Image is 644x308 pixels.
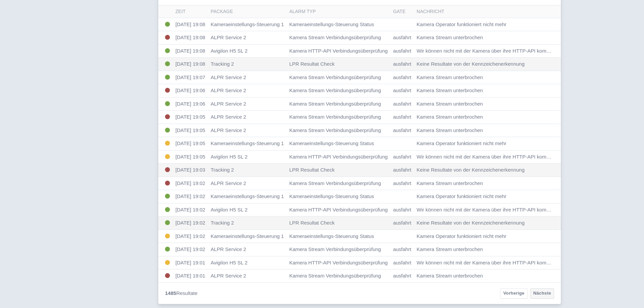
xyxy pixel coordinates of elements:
[208,5,286,18] th: Package
[530,288,554,299] a: Nächste
[211,48,248,54] span: Avigilon H5 SL 2
[393,127,411,133] span: ausfahrt
[289,140,374,146] span: Kameraeinstellungs-Steuerung Status
[211,233,284,239] span: Kameraeinstellungs-Steuerung 1
[393,154,411,160] span: ausfahrt
[211,127,246,133] span: ALPR Service 2
[417,207,572,212] span: Wir können nicht mit der Kamera über ihre HTTP-API kommunizieren.
[175,167,205,173] span: [DATE] 19:03
[175,127,205,133] span: [DATE] 19:05
[211,74,246,80] span: ALPR Service 2
[289,87,381,93] span: Kamera Stream Verbindungsüberprüfung
[211,220,234,226] span: Tracking 2
[393,273,411,279] span: ausfahrt
[289,114,381,120] span: Kamera Stream Verbindungsüberprüfung
[173,5,208,18] th: Zeit
[289,207,388,212] span: Kamera HTTP-API Verbindungsüberprüfung
[289,246,381,252] span: Kamera Stream Verbindungsüberprüfung
[414,5,561,18] th: Nachricht
[289,260,388,265] span: Kamera HTTP-API Verbindungsüberprüfung
[417,48,572,54] span: Wir können nicht mit der Kamera über ihre HTTP-API kommunizieren.
[175,246,205,252] span: [DATE] 19:02
[211,21,284,27] span: Kameraeinstellungs-Steuerung 1
[289,154,388,160] span: Kamera HTTP-API Verbindungsüberprüfung
[175,35,205,40] span: [DATE] 19:08
[417,220,525,226] span: Keine Resultate von der Kennzeichenerkennung
[175,74,205,80] span: [DATE] 19:07
[175,87,205,93] span: [DATE] 19:06
[289,74,381,80] span: Kamera Stream Verbindungsüberprüfung
[500,288,527,299] a: Vorherige
[393,48,411,54] span: ausfahrt
[175,48,205,54] span: [DATE] 19:08
[211,35,246,40] span: ALPR Service 2
[417,246,483,252] span: Kamera Stream unterbrochen
[417,127,483,133] span: Kamera Stream unterbrochen
[417,260,572,265] span: Wir können nicht mit der Kamera über ihre HTTP-API kommunizieren.
[175,180,205,186] span: [DATE] 19:02
[417,61,525,67] span: Keine Resultate von der Kennzeichenerkennung
[211,207,248,212] span: Avigilon H5 SL 2
[211,101,246,107] span: ALPR Service 2
[289,273,381,279] span: Kamera Stream Verbindungsüberprüfung
[393,61,411,67] span: ausfahrt
[417,87,483,93] span: Kamera Stream unterbrochen
[393,180,411,186] span: ausfahrt
[289,127,381,133] span: Kamera Stream Verbindungsüberprüfung
[289,101,381,107] span: Kamera Stream Verbindungsüberprüfung
[211,167,234,173] span: Tracking 2
[175,220,205,226] span: [DATE] 19:02
[211,61,234,67] span: Tracking 2
[289,180,381,186] span: Kamera Stream Verbindungsüberprüfung
[211,87,246,93] span: ALPR Service 2
[417,101,483,107] span: Kamera Stream unterbrochen
[289,233,374,239] span: Kameraeinstellungs-Steuerung Status
[289,220,334,226] span: LPR Resultat Check
[289,21,374,27] span: Kameraeinstellungs-Steuerung Status
[175,61,205,67] span: [DATE] 19:08
[211,114,246,120] span: ALPR Service 2
[175,260,205,265] span: [DATE] 19:01
[393,74,411,80] span: ausfahrt
[393,246,411,252] span: ausfahrt
[211,246,246,252] span: ALPR Service 2
[289,193,374,199] span: Kameraeinstellungs-Steuerung Status
[175,193,205,199] span: [DATE] 19:02
[289,61,334,67] span: LPR Resultat Check
[165,290,176,296] b: 1485
[165,290,198,297] span: Resultate
[211,260,248,265] span: Avigilon H5 SL 2
[175,207,205,212] span: [DATE] 19:02
[289,48,388,54] span: Kamera HTTP-API Verbindungsüberprüfung
[289,167,334,173] span: LPR Resultat Check
[211,193,284,199] span: Kameraeinstellungs-Steuerung 1
[417,233,506,239] span: Kamera Operator funktioniert nicht mehr
[175,114,205,120] span: [DATE] 19:05
[289,35,381,40] span: Kamera Stream Verbindungsüberprüfung
[175,21,205,27] span: [DATE] 19:08
[393,207,411,212] span: ausfahrt
[175,140,205,146] span: [DATE] 19:05
[417,193,506,199] span: Kamera Operator funktioniert nicht mehr
[175,101,205,107] span: [DATE] 19:06
[417,140,506,146] span: Kamera Operator funktioniert nicht mehr
[175,273,205,279] span: [DATE] 19:01
[211,140,284,146] span: Kameraeinstellungs-Steuerung 1
[417,21,506,27] span: Kamera Operator funktioniert nicht mehr
[211,154,248,160] span: Avigilon H5 SL 2
[211,180,246,186] span: ALPR Service 2
[417,154,572,160] span: Wir können nicht mit der Kamera über ihre HTTP-API kommunizieren.
[393,87,411,93] span: ausfahrt
[417,35,483,40] span: Kamera Stream unterbrochen
[393,167,411,173] span: ausfahrt
[393,35,411,40] span: ausfahrt
[393,220,411,226] span: ausfahrt
[286,5,390,18] th: Alarm Typ
[417,167,525,173] span: Keine Resultate von der Kennzeichenerkennung
[417,180,483,186] span: Kamera Stream unterbrochen
[175,154,205,160] span: [DATE] 19:05
[417,114,483,120] span: Kamera Stream unterbrochen
[390,5,414,18] th: Gate
[211,273,246,279] span: ALPR Service 2
[393,260,411,265] span: ausfahrt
